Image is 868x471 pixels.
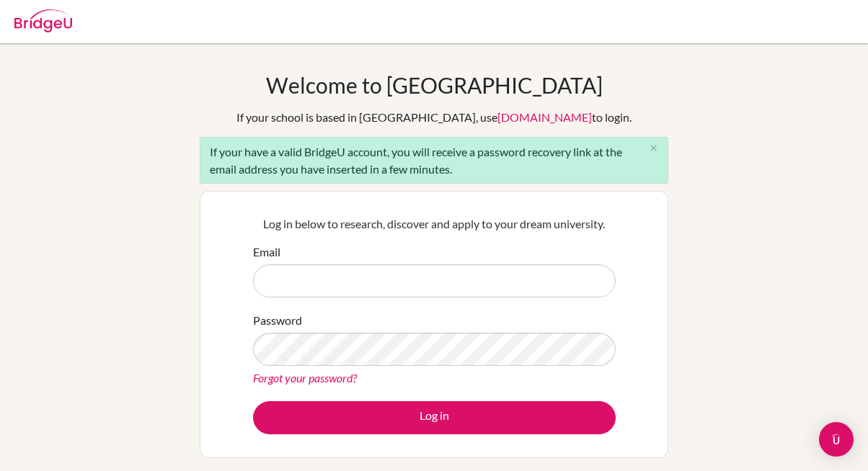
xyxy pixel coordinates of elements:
[253,243,280,261] label: Email
[648,143,659,153] i: close
[200,137,668,184] div: If your have a valid BridgeU account, you will receive a password recovery link at the email addr...
[253,371,357,385] a: Forgot your password?
[253,215,616,233] p: Log in below to research, discover and apply to your dream university.
[266,72,603,98] h1: Welcome to [GEOGRAPHIC_DATA]
[819,422,854,457] div: Open Intercom Messenger
[497,110,592,124] a: [DOMAIN_NAME]
[253,312,302,329] label: Password
[639,138,668,159] button: Close
[253,401,616,434] button: Log in
[14,9,72,32] img: Bridge-U
[236,109,632,126] div: If your school is based in [GEOGRAPHIC_DATA], use to login.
